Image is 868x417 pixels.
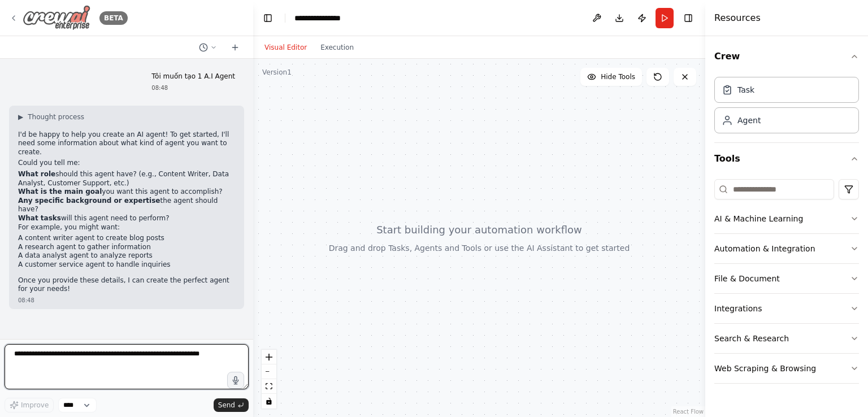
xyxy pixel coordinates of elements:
[294,12,351,24] nav: breadcrumb
[601,72,635,81] span: Hide Tools
[714,204,859,233] button: AI & Machine Learning
[18,214,61,222] strong: What tasks
[151,84,235,92] div: 08:48
[18,197,235,214] li: the agent should have?
[18,159,235,168] p: Could you tell me:
[18,112,84,121] button: ▶Thought process
[258,41,314,54] button: Visual Editor
[99,11,128,25] div: BETA
[18,243,235,252] li: A research agent to gather information
[18,223,235,232] p: For example, you might want:
[262,350,276,364] button: zoom in
[714,264,859,293] button: File & Document
[23,5,90,31] img: Logo
[214,398,249,412] button: Send
[18,296,235,305] div: 08:48
[151,72,235,81] p: Tôi muốn tạo 1 A.I Agent
[218,401,235,410] span: Send
[260,10,276,26] button: Hide left sidebar
[714,234,859,263] button: Automation & Integration
[714,294,859,323] button: Integrations
[737,84,754,95] div: Task
[714,354,859,383] button: Web Scraping & Browsing
[714,324,859,353] button: Search & Research
[262,68,292,77] div: Version 1
[18,170,235,188] li: should this agent have? (e.g., Content Writer, Data Analyst, Customer Support, etc.)
[580,68,642,86] button: Hide Tools
[714,72,859,142] div: Crew
[18,188,102,196] strong: What is the main goal
[714,175,859,393] div: Tools
[18,112,23,121] span: ▶
[28,112,84,121] span: Thought process
[673,409,704,415] a: React Flow attribution
[21,401,49,410] span: Improve
[18,131,235,157] p: I'd be happy to help you create an AI agent! To get started, I'll need some information about wha...
[262,350,276,409] div: React Flow controls
[18,214,235,223] li: will this agent need to perform?
[737,115,761,126] div: Agent
[194,41,222,54] button: Switch to previous chat
[714,143,859,175] button: Tools
[262,364,276,379] button: zoom out
[680,10,696,26] button: Hide right sidebar
[262,394,276,409] button: toggle interactivity
[18,197,160,205] strong: Any specific background or expertise
[714,41,859,72] button: Crew
[262,379,276,394] button: fit view
[18,234,235,243] li: A content writer agent to create blog posts
[5,398,54,412] button: Improve
[227,372,244,389] button: Click to speak your automation idea
[18,170,55,178] strong: What role
[18,251,235,260] li: A data analyst agent to analyze reports
[314,41,361,54] button: Execution
[18,276,235,294] p: Once you provide these details, I can create the perfect agent for your needs!
[18,260,235,270] li: A customer service agent to handle inquiries
[226,41,244,54] button: Start a new chat
[714,11,761,25] h4: Resources
[18,188,235,197] li: you want this agent to accomplish?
